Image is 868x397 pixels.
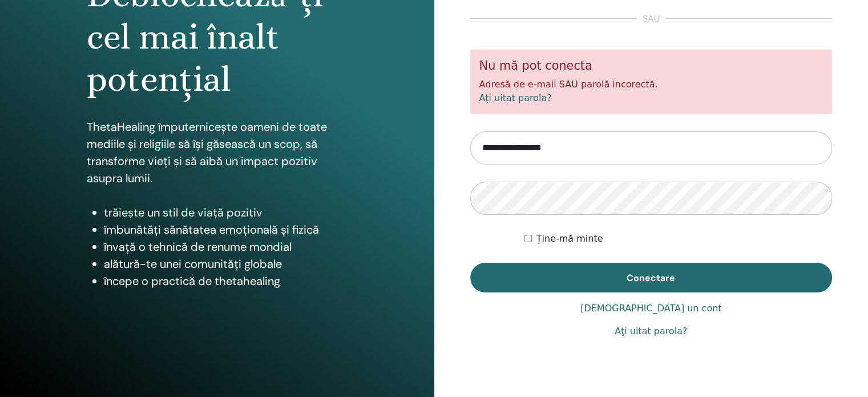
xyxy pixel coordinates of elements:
font: începe o practică de thetahealing [104,274,280,288]
font: sau [643,13,660,25]
button: Conectare [470,263,833,292]
font: Nu mă pot conecta [479,59,592,73]
font: Ține-mă minte [536,233,603,244]
font: îmbunătăți sănătatea emoțională și fizică [104,222,319,237]
font: Aţi uitat parola? [615,326,687,336]
font: învață o tehnică de renume mondial [104,239,292,254]
font: Adresă de e-mail SAU parolă incorectă. [479,79,658,90]
font: alătură-te unei comunități globale [104,256,282,271]
font: trăiește un stil de viață pozitiv [104,205,263,220]
div: Păstrează-mă autentificat pe termen nelimitat sau până când mă deconectez manual [524,232,832,246]
font: [DEMOGRAPHIC_DATA] un cont [580,303,721,314]
font: ThetaHealing împuternicește oameni de toate mediile și religiile să își găsească un scop, să tran... [87,119,327,186]
a: Aţi uitat parola? [615,324,687,338]
a: [DEMOGRAPHIC_DATA] un cont [580,302,721,315]
a: Ați uitat parola? [479,93,552,103]
font: Conectare [627,272,675,284]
